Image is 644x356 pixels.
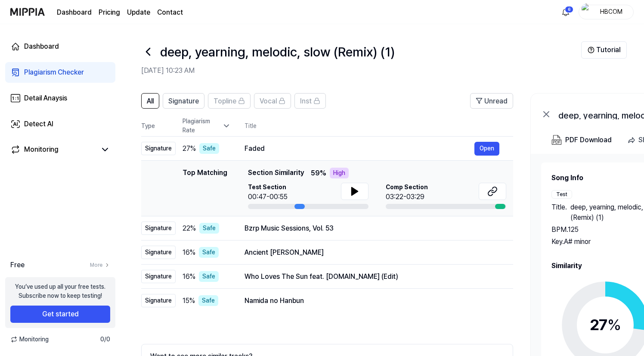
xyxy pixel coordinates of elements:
[294,93,326,109] button: Inst
[10,306,110,323] button: Get started
[10,335,49,344] span: Monitoring
[245,272,499,282] div: Who Loves The Sun feat. [DOMAIN_NAME] (Edit)
[551,135,562,145] img: PDF Download
[560,7,571,17] img: 알림
[199,223,219,234] div: Safe
[183,223,196,234] span: 22 %
[90,261,110,269] a: More
[386,183,428,192] span: Comp Section
[24,144,59,155] div: Monitoring
[198,295,218,306] div: Safe
[24,67,84,78] div: Plagiarism Checker
[127,7,150,18] a: Update
[160,42,395,62] h1: deep, yearning, melodic, slow (Remix) (1)
[260,96,277,106] span: Vocal
[141,294,176,307] div: Signature
[99,7,120,18] a: Pricing
[24,41,59,52] div: Dashboard
[484,96,508,106] span: Unread
[5,62,115,83] a: Plagiarism Checker
[141,246,176,259] div: Signature
[245,116,513,136] th: Title
[594,7,628,16] div: HBCOM
[248,192,288,202] div: 00:47-00:55
[141,270,176,283] div: Signature
[5,114,115,134] a: Detect AI
[5,36,115,57] a: Dashboard
[57,7,92,18] a: Dashboard
[141,142,176,155] div: Signature
[214,96,236,106] span: Topline
[300,96,312,106] span: Inst
[163,93,204,109] button: Signature
[141,222,176,235] div: Signature
[551,190,572,199] div: Test
[254,93,291,109] button: Vocal
[183,272,195,282] span: 16 %
[15,282,105,300] div: You’ve used up all your free tests. Subscribe now to keep testing!
[157,7,183,18] a: Contact
[183,247,195,258] span: 16 %
[470,93,513,109] button: Unread
[581,41,627,59] button: Tutorial
[10,260,25,270] span: Free
[386,192,428,202] div: 03:22-03:29
[582,3,592,21] img: profile
[550,131,613,149] button: PDF Download
[474,142,499,156] button: Open
[590,313,621,337] div: 27
[551,202,567,223] span: Title .
[245,144,474,154] div: Faded
[559,5,573,19] button: 알림6
[100,335,110,344] span: 0 / 0
[183,296,195,306] span: 15 %
[245,247,499,258] div: Ancient [PERSON_NAME]
[147,96,154,106] span: All
[10,144,96,155] a: Monitoring
[5,88,115,109] a: Detail Anaysis
[248,183,288,192] span: Test Section
[248,168,304,178] span: Section Similarity
[141,93,159,109] button: All
[199,143,219,154] div: Safe
[24,119,53,129] div: Detect AI
[579,5,634,19] button: profileHBCOM
[330,168,349,178] div: High
[245,223,499,234] div: Bzrp Music Sessions, Vol. 53
[183,117,231,135] div: Plagiarism Rate
[607,315,621,334] span: %
[141,66,581,76] h2: [DATE] 10:23 AM
[183,144,196,154] span: 27 %
[141,116,176,137] th: Type
[588,47,594,53] img: Help
[565,6,573,13] div: 6
[311,168,326,178] span: 59 %
[245,296,499,306] div: Namida no Hanbun
[183,168,227,209] div: Top Matching
[565,134,612,146] div: PDF Download
[199,247,219,258] div: Safe
[24,93,67,103] div: Detail Anaysis
[168,96,199,106] span: Signature
[208,93,251,109] button: Topline
[199,271,219,282] div: Safe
